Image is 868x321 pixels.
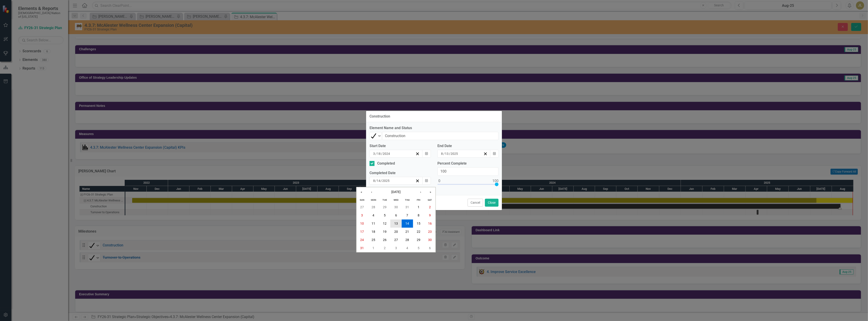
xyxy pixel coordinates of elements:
[413,236,424,244] button: August 29, 2025
[357,187,367,197] button: «
[371,199,376,202] abbr: Monday
[394,238,398,242] abbr: August 27, 2025
[395,246,397,250] abbr: September 3, 2025
[390,244,402,252] button: September 3, 2025
[394,222,398,226] abbr: August 13, 2025
[360,230,364,234] abbr: August 17, 2025
[437,161,498,166] label: Percent Complete
[384,214,386,217] abbr: August 5, 2025
[361,214,363,217] abbr: August 3, 2025
[428,230,432,234] abbr: August 23, 2025
[390,220,402,228] button: August 13, 2025
[402,244,413,252] button: September 4, 2025
[357,203,368,211] button: July 27, 2025
[402,236,413,244] button: August 28, 2025
[382,178,390,183] input: yyyy
[383,238,387,242] abbr: August 26, 2025
[424,244,436,252] button: September 6, 2025
[413,203,424,211] button: August 1, 2025
[384,246,386,250] abbr: September 2, 2025
[379,211,390,220] button: August 5, 2025
[367,187,377,197] button: ‹
[428,199,432,202] abbr: Saturday
[405,230,409,234] abbr: August 21, 2025
[417,222,420,226] abbr: August 15, 2025
[372,206,375,209] abbr: July 28, 2025
[485,199,498,207] button: Close
[368,220,379,228] button: August 11, 2025
[413,228,424,236] button: August 22, 2025
[390,203,402,211] button: July 30, 2025
[381,152,382,156] span: /
[426,187,436,197] button: »
[394,206,398,209] abbr: July 30, 2025
[395,214,397,217] abbr: August 6, 2025
[360,199,365,202] abbr: Sunday
[428,238,432,242] abbr: August 30, 2025
[382,132,498,140] input: Name
[405,206,409,209] abbr: July 31, 2025
[379,244,390,252] button: September 2, 2025
[424,228,436,236] button: August 23, 2025
[402,228,413,236] button: August 21, 2025
[417,238,420,242] abbr: August 29, 2025
[381,179,382,183] span: /
[383,230,387,234] abbr: August 19, 2025
[429,214,431,217] abbr: August 9, 2025
[377,178,381,183] input: dd
[379,228,390,236] button: August 19, 2025
[390,236,402,244] button: August 27, 2025
[437,143,498,149] div: End Date
[372,222,375,226] abbr: August 11, 2025
[375,179,377,183] span: /
[402,203,413,211] button: July 31, 2025
[394,230,398,234] abbr: August 20, 2025
[372,238,375,242] abbr: August 25, 2025
[368,236,379,244] button: August 25, 2025
[390,211,402,220] button: August 6, 2025
[357,236,368,244] button: August 24, 2025
[368,211,379,220] button: August 4, 2025
[391,190,401,194] span: [DATE]
[405,238,409,242] abbr: August 28, 2025
[406,246,408,250] abbr: September 4, 2025
[413,211,424,220] button: August 8, 2025
[372,230,375,234] abbr: August 18, 2025
[382,199,387,202] abbr: Tuesday
[424,220,436,228] button: August 16, 2025
[377,187,416,197] button: [DATE]
[357,220,368,228] button: August 10, 2025
[424,236,436,244] button: August 30, 2025
[368,203,379,211] button: July 28, 2025
[428,222,432,226] abbr: August 16, 2025
[405,222,409,226] abbr: August 14, 2025
[402,211,413,220] button: August 7, 2025
[416,187,426,197] button: ›
[406,214,408,217] abbr: August 7, 2025
[417,199,420,202] abbr: Friday
[402,220,413,228] button: August 14, 2025
[449,152,450,156] span: /
[443,152,445,156] span: /
[360,222,364,226] abbr: August 10, 2025
[418,246,419,250] abbr: September 5, 2025
[418,214,419,217] abbr: August 8, 2025
[468,199,483,207] button: Cancel
[370,143,431,149] div: Start Date
[370,125,498,131] label: Element Name and Status
[360,246,364,250] abbr: August 31, 2025
[375,152,377,156] span: /
[360,206,364,209] abbr: July 27, 2025
[368,244,379,252] button: September 1, 2025
[368,228,379,236] button: August 18, 2025
[372,246,374,250] abbr: September 1, 2025
[383,206,387,209] abbr: July 29, 2025
[394,199,399,202] abbr: Wednesday
[424,211,436,220] button: August 9, 2025
[429,246,431,250] abbr: September 6, 2025
[429,206,431,209] abbr: August 2, 2025
[371,133,376,139] img: Completed
[383,222,387,226] abbr: August 12, 2025
[379,220,390,228] button: August 12, 2025
[379,236,390,244] button: August 26, 2025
